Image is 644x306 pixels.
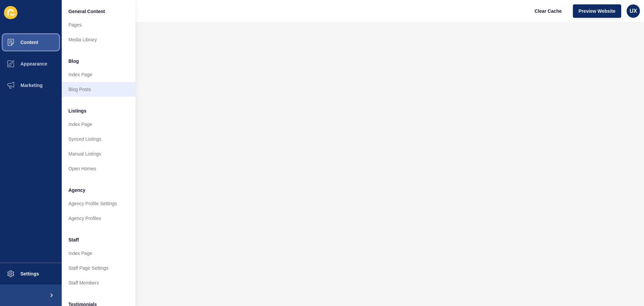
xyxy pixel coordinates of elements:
a: Agency Profiles [62,211,136,226]
a: Synced Listings [62,132,136,146]
a: Media Library [62,32,136,47]
a: Open Homes [62,161,136,176]
span: UX [630,8,637,14]
span: Clear Cache [535,8,562,14]
span: Agency [68,187,86,193]
span: General Content [68,8,105,15]
span: Listings [68,107,87,114]
button: Clear Cache [529,4,568,18]
span: Blog [68,58,79,64]
a: Index Page [62,246,136,261]
a: Manual Listings [62,146,136,161]
a: Staff Members [62,275,136,290]
a: Blog Posts [62,82,136,97]
a: Agency Profile Settings [62,196,136,211]
a: Index Page [62,117,136,132]
span: Preview Website [579,8,615,14]
a: Staff Page Settings [62,261,136,275]
button: Preview Website [573,4,621,18]
span: Staff [68,236,79,243]
a: Pages [62,17,136,32]
a: Index Page [62,67,136,82]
